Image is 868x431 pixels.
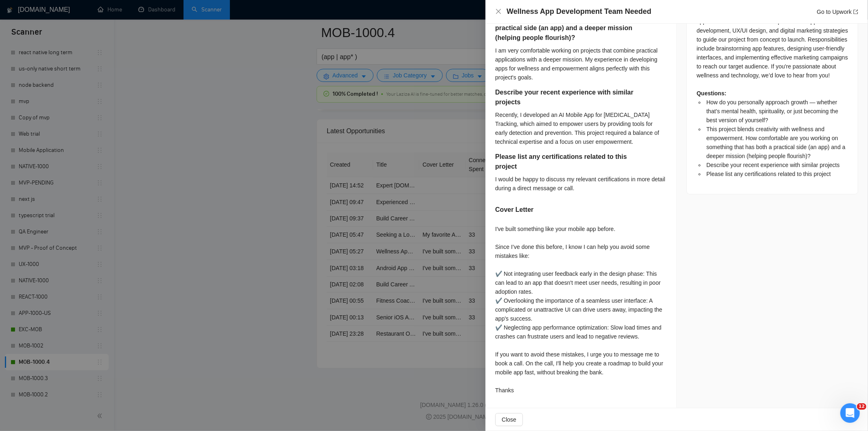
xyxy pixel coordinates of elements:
span: Please list any certifications related to this project [706,171,831,177]
h5: Cover Letter [495,205,533,215]
span: Close [502,415,516,424]
span: 12 [857,403,866,410]
span: How do you personally approach growth — whether that’s mental health, spirituality, or just becom... [706,99,838,123]
div: I've built something like your mobile app before. Since I’ve done this before, I know I can help ... [495,224,667,395]
button: Close [495,413,523,426]
iframe: Intercom live chat [840,403,860,423]
div: I would be happy to discuss my relevant certifications in more detail during a direct message or ... [495,175,667,193]
span: This project blends creativity with wellness and empowerment. How comfortable are you working on ... [706,126,846,159]
a: Go to Upworkexport [817,9,858,15]
span: Describe your recent experience with similar projects [706,162,840,168]
div: Recently, I developed an AI Mobile App for [MEDICAL_DATA] Tracking, which aimed to empower users ... [495,110,667,146]
span: export [853,9,858,14]
strong: Questions: [697,90,726,97]
h4: Wellness App Development Team Needed [507,7,652,17]
h5: Describe your recent experience with similar projects [495,88,641,107]
div: I am very comfortable working on projects that combine practical applications with a deeper missi... [495,46,667,82]
button: Close [495,8,502,15]
h5: Please list any certifications related to this project [495,152,641,172]
span: close [495,8,502,15]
